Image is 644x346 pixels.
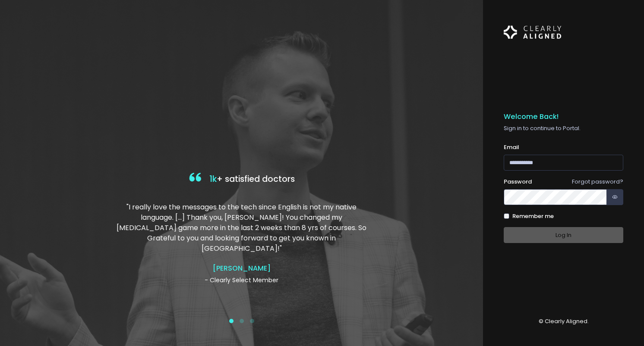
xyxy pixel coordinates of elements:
[504,143,519,152] label: Email
[115,202,368,254] p: "I really love the messages to the tech since English is not my native language. […] Thank you, [...
[504,112,623,121] h5: Welcome Back!
[115,264,368,272] h4: [PERSON_NAME]
[512,212,554,221] label: Remember me
[504,21,562,44] img: Logo Horizontal
[504,178,532,186] label: Password
[572,178,623,186] a: Forgot password?
[209,173,217,185] span: 1k
[504,124,623,133] p: Sign in to continue to Portal.
[504,317,623,326] p: © Clearly Aligned.
[115,276,368,285] p: - Clearly Select Member
[115,171,368,188] h4: + satisfied doctors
